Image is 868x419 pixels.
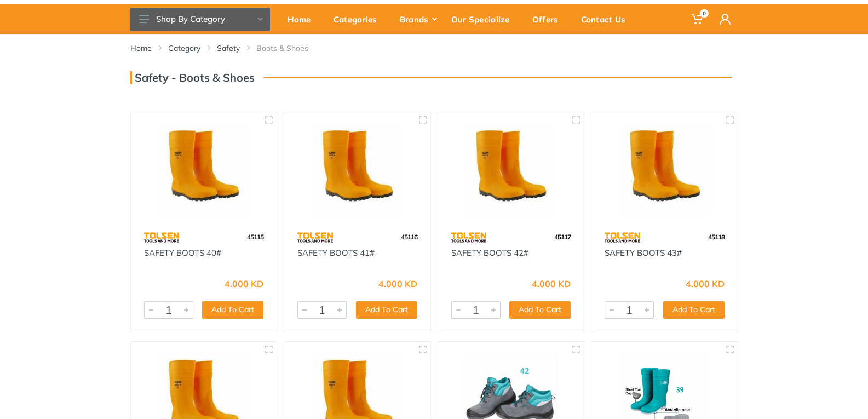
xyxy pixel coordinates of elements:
button: Add To Cart [202,301,263,319]
a: 0 [684,4,712,34]
span: 45115 [247,233,263,241]
li: Boots & Shoes [256,43,325,54]
img: Royal Tools - SAFETY BOOTS 41# [294,122,421,217]
h3: Safety - Boots & Shoes [130,71,255,84]
div: 4.000 KD [532,279,571,288]
div: Contact Us [573,8,641,31]
img: 64.webp [605,228,640,247]
button: Shop By Category [130,8,270,31]
img: Royal Tools - SAFETY BOOTS 42# [448,122,574,217]
a: Safety [217,43,240,54]
img: Royal Tools - SAFETY BOOTS 43# [601,122,728,217]
div: Offers [525,8,573,31]
a: Home [130,43,152,54]
button: Add To Cart [663,301,725,319]
nav: breadcrumb [130,43,738,54]
img: Royal Tools - SAFETY BOOTS 40# [141,122,267,217]
div: Brands [392,8,444,31]
span: 45118 [708,233,725,241]
a: Contact Us [573,4,641,34]
a: SAFETY BOOTS 40# [144,248,221,258]
a: Category [168,43,200,54]
a: Offers [525,4,573,34]
div: 4.000 KD [225,279,263,288]
span: 0 [700,9,709,18]
a: Categories [326,4,392,34]
img: 64.webp [144,228,180,247]
div: Home [280,8,326,31]
div: 4.000 KD [686,279,725,288]
button: Add To Cart [509,301,571,319]
div: Categories [326,8,392,31]
a: Home [280,4,326,34]
img: 64.webp [451,228,487,247]
a: Our Specialize [444,4,525,34]
div: Our Specialize [444,8,525,31]
a: SAFETY BOOTS 41# [297,248,375,258]
a: SAFETY BOOTS 42# [451,248,528,258]
button: Add To Cart [356,301,417,319]
span: 45117 [554,233,571,241]
img: 64.webp [297,228,333,247]
a: SAFETY BOOTS 43# [605,248,682,258]
span: 45116 [401,233,417,241]
div: 4.000 KD [378,279,417,288]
